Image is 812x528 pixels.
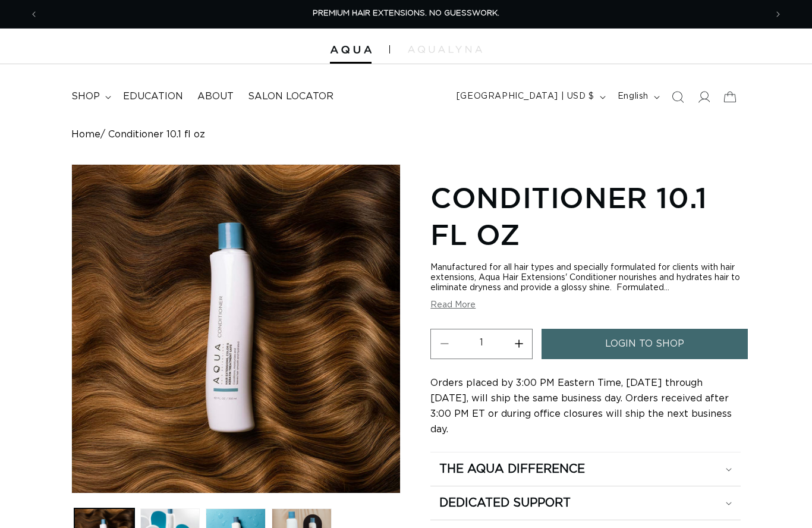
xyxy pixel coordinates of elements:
[430,452,741,486] summary: The Aqua Difference
[71,90,100,103] span: shop
[64,83,116,110] summary: shop
[542,329,747,359] a: login to shop
[71,129,741,140] nav: breadcrumbs
[313,10,499,17] span: PREMIUM HAIR EXTENSIONS. NO GUESSWORK.
[439,495,571,511] h2: Dedicated Support
[430,263,741,293] div: Manufactured for all hair types and specially formulated for clients with hair extensions, Aqua H...
[430,378,732,434] span: Orders placed by 3:00 PM Eastern Time, [DATE] through [DATE], will ship the same business day. Or...
[449,86,610,108] button: [GEOGRAPHIC_DATA] | USD $
[241,83,341,110] a: Salon Locator
[116,83,190,110] a: Education
[330,46,372,54] img: Aqua Hair Extensions
[248,90,333,103] span: Salon Locator
[123,90,183,103] span: Education
[430,179,741,253] h1: Conditioner 10.1 fl oz
[430,486,741,520] summary: Dedicated Support
[665,84,691,110] summary: Search
[190,83,241,110] a: About
[108,129,205,140] span: Conditioner 10.1 fl oz
[610,86,665,108] button: English
[408,46,482,53] img: aqualyna.com
[618,90,649,103] span: English
[605,329,684,359] span: login to shop
[71,129,100,140] a: Home
[457,90,594,103] span: [GEOGRAPHIC_DATA] | USD $
[430,300,476,310] button: Read More
[765,3,791,26] button: Next announcement
[197,90,234,103] span: About
[439,461,585,477] h2: The Aqua Difference
[21,3,47,26] button: Previous announcement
